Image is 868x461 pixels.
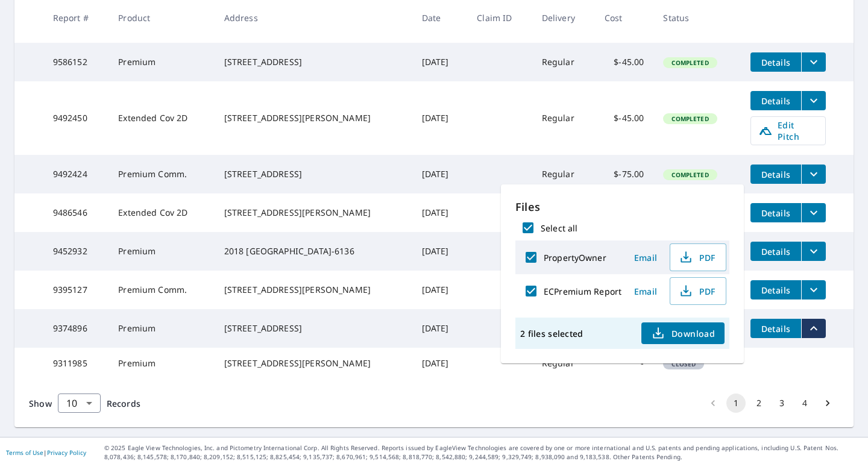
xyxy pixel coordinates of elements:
[43,348,109,379] td: 9311985
[6,448,43,457] a: Terms of Use
[108,155,214,193] td: Premium Comm.
[108,309,214,348] td: Premium
[520,328,583,339] p: 2 files selected
[595,81,654,155] td: $-45.00
[412,271,468,309] td: [DATE]
[758,284,794,296] span: Details
[224,245,403,257] div: 2018 [GEOGRAPHIC_DATA]-6136
[750,165,801,184] button: detailsBtn-9492424
[664,114,715,123] span: Completed
[626,282,665,301] button: Email
[758,169,794,180] span: Details
[801,242,826,261] button: filesDropdownBtn-9452932
[631,252,660,263] span: Email
[750,203,801,222] button: detailsBtn-9486546
[702,394,839,413] nav: pagination navigation
[108,271,214,309] td: Premium Comm.
[43,43,109,81] td: 9586152
[758,207,794,219] span: Details
[108,43,214,81] td: Premium
[818,394,837,413] button: Go to next page
[750,280,801,299] button: detailsBtn-9395127
[750,319,801,338] button: detailsBtn-9374896
[43,155,109,193] td: 9492424
[544,252,606,263] label: PropertyOwner
[532,81,595,155] td: Regular
[29,398,52,409] span: Show
[795,394,814,413] button: Go to page 4
[670,277,726,305] button: PDF
[750,116,826,145] a: Edit Pitch
[43,232,109,271] td: 9452932
[595,348,654,379] td: -
[631,286,660,297] span: Email
[532,348,595,379] td: Regular
[801,52,826,72] button: filesDropdownBtn-9586152
[758,246,794,257] span: Details
[6,449,86,456] p: |
[412,43,468,81] td: [DATE]
[108,232,214,271] td: Premium
[412,348,468,379] td: [DATE]
[224,168,403,180] div: [STREET_ADDRESS]
[664,58,715,67] span: Completed
[651,326,715,340] span: Download
[47,448,86,457] a: Privacy Policy
[750,91,801,110] button: detailsBtn-9492450
[595,43,654,81] td: $-45.00
[750,242,801,261] button: detailsBtn-9452932
[108,81,214,155] td: Extended Cov 2D
[532,155,595,193] td: Regular
[544,286,621,297] label: ECPremium Report
[412,155,468,193] td: [DATE]
[108,193,214,232] td: Extended Cov 2D
[43,193,109,232] td: 9486546
[412,232,468,271] td: [DATE]
[412,81,468,155] td: [DATE]
[541,222,577,234] label: Select all
[43,271,109,309] td: 9395127
[43,81,109,155] td: 9492450
[726,394,746,413] button: page 1
[412,193,468,232] td: [DATE]
[224,112,403,124] div: [STREET_ADDRESS][PERSON_NAME]
[758,119,818,142] span: Edit Pitch
[532,43,595,81] td: Regular
[670,243,726,271] button: PDF
[758,95,794,107] span: Details
[224,322,403,334] div: [STREET_ADDRESS]
[801,165,826,184] button: filesDropdownBtn-9492424
[758,57,794,68] span: Details
[801,91,826,110] button: filesDropdownBtn-9492450
[224,357,403,369] div: [STREET_ADDRESS][PERSON_NAME]
[224,207,403,219] div: [STREET_ADDRESS][PERSON_NAME]
[107,398,140,409] span: Records
[772,394,791,413] button: Go to page 3
[664,171,715,179] span: Completed
[801,280,826,299] button: filesDropdownBtn-9395127
[43,309,109,348] td: 9374896
[108,348,214,379] td: Premium
[641,322,725,344] button: Download
[758,323,794,334] span: Details
[595,155,654,193] td: $-75.00
[58,386,101,420] div: 10
[664,360,703,368] span: Closed
[749,394,769,413] button: Go to page 2
[750,52,801,72] button: detailsBtn-9586152
[412,309,468,348] td: [DATE]
[678,250,716,265] span: PDF
[678,284,716,298] span: PDF
[801,319,826,338] button: filesDropdownBtn-9374896
[224,56,403,68] div: [STREET_ADDRESS]
[626,248,665,267] button: Email
[58,394,101,413] div: Show 10 records
[515,199,729,215] p: Files
[224,284,403,296] div: [STREET_ADDRESS][PERSON_NAME]
[801,203,826,222] button: filesDropdownBtn-9486546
